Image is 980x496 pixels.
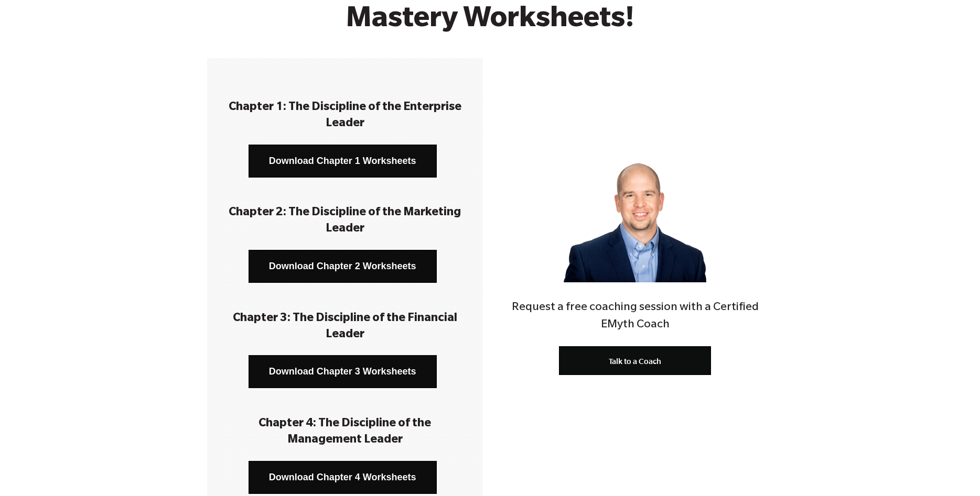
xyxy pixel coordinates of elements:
h3: Chapter 4: The Discipline of the Management Leader [223,416,467,449]
img: Jon_Slater_web [564,140,706,282]
h3: Chapter 3: The Discipline of the Financial Leader [223,311,467,344]
span: Talk to a Coach [609,357,661,366]
h3: Chapter 2: The Discipline of the Marketing Leader [223,205,467,238]
a: Download Chapter 4 Worksheets [249,461,437,494]
h3: Chapter 1: The Discipline of the Enterprise Leader [223,100,467,133]
iframe: Chat Widget [928,446,980,496]
a: Talk to a Coach [559,346,711,375]
h4: Request a free coaching session with a Certified EMyth Coach [497,300,773,335]
a: Download Chapter 3 Worksheets [249,355,437,388]
a: Download Chapter 1 Worksheets [249,145,437,178]
a: Download Chapter 2 Worksheets [249,250,437,283]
